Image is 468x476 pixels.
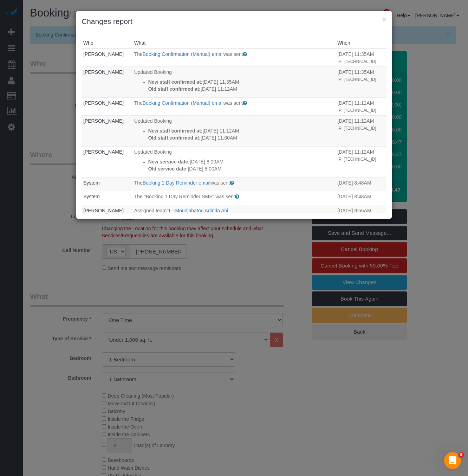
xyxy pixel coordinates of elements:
p: [DATE] 8:00AM [148,158,334,165]
td: Who [82,191,132,205]
td: Who [82,97,132,115]
span: Assigned team: [134,208,168,213]
td: When [336,115,386,146]
span: The [134,180,143,186]
p: [DATE] 11:35AM [148,78,334,85]
small: IP: [TECHNICAL_ID] [337,126,376,131]
a: [PERSON_NAME] [83,149,124,155]
a: System [83,180,100,186]
p: [DATE] 11:00AM [148,134,334,141]
a: [PERSON_NAME] [83,118,124,124]
a: [PERSON_NAME] [83,51,124,57]
span: Updated Booking [134,149,172,155]
a: [PERSON_NAME] [83,69,124,75]
span: was sent [210,180,230,186]
td: What [132,177,336,191]
td: What [132,146,336,177]
h3: Changes report [82,16,386,27]
td: When [336,177,386,191]
span: Updated Booking [134,118,172,124]
td: What [132,115,336,146]
strong: Old service date: [148,166,188,172]
span: Updated Booking [134,69,172,75]
td: What [132,205,336,223]
td: What [132,66,336,97]
td: When [336,191,386,205]
span: The [134,51,143,57]
td: What [132,97,336,115]
button: × [382,15,386,23]
a: System [83,194,100,199]
td: Who [82,49,132,66]
a: [PERSON_NAME] [83,100,124,106]
span: was sent [223,51,243,57]
small: IP: [TECHNICAL_ID] [337,77,376,82]
sui-modal: Changes report [76,11,392,219]
th: When [336,38,386,49]
a: Booking Confirmation (Manual) email [143,51,223,57]
small: IP: [TECHNICAL_ID] [337,157,376,162]
td: Who [82,177,132,191]
strong: Old staff confirmed at: [148,86,201,92]
td: When [336,205,386,223]
td: When [336,97,386,115]
td: Who [82,205,132,223]
p: [DATE] 11:12AM [148,127,334,134]
strong: New service date: [148,159,190,165]
a: 1 - Moudjabatou Adinda Abi [168,208,228,213]
th: Who [82,38,132,49]
td: When [336,146,386,177]
td: What [132,191,336,205]
strong: Old staff confirmed at: [148,135,201,141]
td: Who [82,146,132,177]
p: [DATE] 11:12AM [148,85,334,92]
span: 5 [459,452,464,458]
strong: New staff confirmed at: [148,79,203,85]
span: The "Booking 1 Day Reminder SMS" was sent [134,194,235,199]
small: IP: [TECHNICAL_ID] [337,59,376,64]
td: Who [82,115,132,146]
iframe: Intercom live chat [444,452,461,469]
span: was sent [223,100,243,106]
td: When [336,49,386,66]
strong: New staff confirmed at: [148,128,203,134]
a: [PERSON_NAME] [83,208,124,213]
a: Booking Confirmation (Manual) email [143,100,223,106]
span: The [134,100,143,106]
td: Who [82,66,132,97]
td: What [132,49,336,66]
th: What [132,38,336,49]
small: IP: [TECHNICAL_ID] [337,108,376,113]
p: [DATE] 8:00AM [148,165,334,172]
a: Booking 1 Day Reminder email [143,180,210,186]
td: When [336,66,386,97]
